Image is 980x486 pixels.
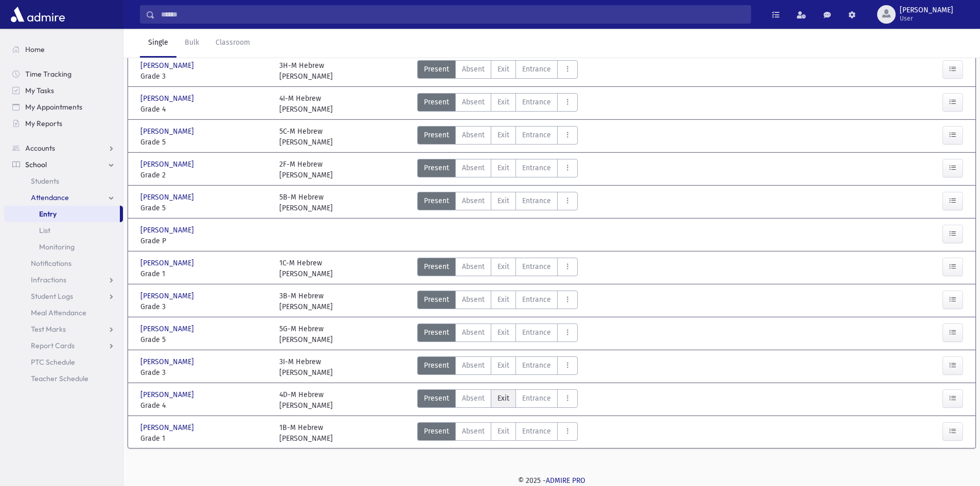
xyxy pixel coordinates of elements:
span: [PERSON_NAME] [140,291,196,301]
div: AttTypes [417,60,578,82]
span: Present [424,195,449,206]
span: Test Marks [31,325,66,334]
a: Attendance [4,189,123,206]
span: [PERSON_NAME] [140,159,196,170]
span: [PERSON_NAME] [140,389,196,400]
span: Present [424,360,449,371]
span: Exit [497,327,509,338]
div: 4D-M Hebrew [PERSON_NAME] [279,389,333,411]
div: 3I-M Hebrew [PERSON_NAME] [279,356,333,378]
div: 5B-M Hebrew [PERSON_NAME] [279,192,333,213]
div: © 2025 - [140,475,964,486]
span: Entrance [522,294,551,305]
span: Entrance [522,261,551,272]
span: Notifications [31,259,72,268]
a: Monitoring [4,239,123,255]
a: List [4,222,123,239]
span: Exit [497,360,509,371]
span: Time Tracking [25,69,72,79]
span: Present [424,393,449,404]
span: Entry [39,209,57,219]
span: Entrance [522,360,551,371]
div: AttTypes [417,356,578,378]
div: AttTypes [417,192,578,213]
span: [PERSON_NAME] [140,323,196,334]
a: My Reports [4,115,123,132]
div: 4I-M Hebrew [PERSON_NAME] [279,93,333,115]
span: Absent [462,426,485,437]
a: Teacher Schedule [4,370,123,387]
span: Grade 1 [140,268,269,279]
a: Students [4,173,123,189]
span: Entrance [522,195,551,206]
div: 5C-M Hebrew [PERSON_NAME] [279,126,333,148]
span: Entrance [522,64,551,75]
a: Infractions [4,272,123,288]
span: Entrance [522,393,551,404]
span: School [25,160,47,169]
div: 3H-M Hebrew [PERSON_NAME] [279,60,333,82]
div: AttTypes [417,291,578,312]
span: [PERSON_NAME] [140,93,196,104]
span: Present [424,426,449,437]
a: School [4,156,123,173]
span: [PERSON_NAME] [140,356,196,367]
span: Present [424,261,449,272]
a: Time Tracking [4,66,123,82]
div: AttTypes [417,258,578,279]
span: Present [424,327,449,338]
a: Notifications [4,255,123,272]
span: Grade 2 [140,170,269,181]
span: My Reports [25,119,62,128]
span: Entrance [522,327,551,338]
span: Grade 5 [140,334,269,345]
span: Present [424,294,449,305]
span: [PERSON_NAME] [900,6,953,14]
span: Absent [462,130,485,140]
a: Home [4,41,123,58]
span: Attendance [31,193,69,202]
div: AttTypes [417,126,578,148]
span: Absent [462,261,485,272]
span: Teacher Schedule [31,374,88,383]
span: Absent [462,393,485,404]
span: Absent [462,360,485,371]
div: 1C-M Hebrew [PERSON_NAME] [279,258,333,279]
span: User [900,14,953,23]
span: List [39,226,50,235]
span: Exit [497,97,509,107]
div: AttTypes [417,323,578,345]
span: Students [31,176,59,186]
span: Absent [462,64,485,75]
span: Grade 5 [140,137,269,148]
a: Report Cards [4,337,123,354]
div: 3B-M Hebrew [PERSON_NAME] [279,291,333,312]
span: Exit [497,393,509,404]
span: PTC Schedule [31,357,75,367]
span: Accounts [25,143,55,153]
span: Exit [497,130,509,140]
a: Single [140,29,176,58]
span: [PERSON_NAME] [140,126,196,137]
span: Infractions [31,275,66,284]
span: Grade P [140,236,269,246]
span: My Appointments [25,102,82,112]
a: Entry [4,206,120,222]
span: Grade 4 [140,104,269,115]
span: Present [424,97,449,107]
span: Grade 3 [140,301,269,312]
span: Exit [497,261,509,272]
input: Search [155,5,751,24]
span: Grade 3 [140,367,269,378]
span: Exit [497,294,509,305]
span: Grade 3 [140,71,269,82]
span: Exit [497,426,509,437]
img: AdmirePro [8,4,67,25]
span: Grade 4 [140,400,269,411]
span: Present [424,163,449,173]
div: 2F-M Hebrew [PERSON_NAME] [279,159,333,181]
span: [PERSON_NAME] [140,60,196,71]
span: Entrance [522,97,551,107]
a: Classroom [207,29,258,58]
div: AttTypes [417,93,578,115]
